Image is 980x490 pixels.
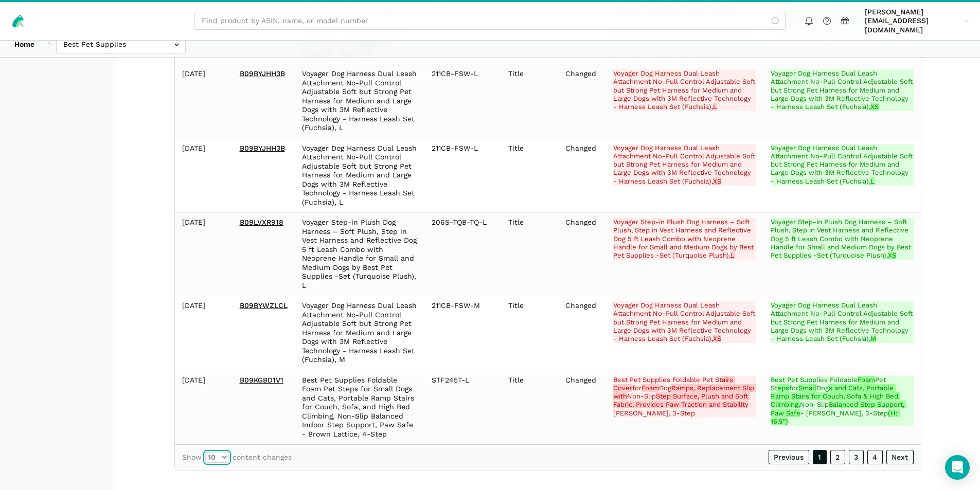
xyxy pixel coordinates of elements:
a: Previous [769,450,809,464]
a: Next [886,450,914,464]
ins: Voyager Dog Harness Dual Leash Attachment No-Pull Control Adjustable Soft but Strong Pet Harness ... [771,69,914,111]
a: B09LVXR918 [240,218,283,226]
strong: Foam [642,384,659,392]
td: Changed [558,138,606,213]
td: STF245T-L [424,370,501,444]
a: B09BYWZLCL [240,301,288,310]
strong: Step Surface, Plush and Soft Fabric, Provides Paw Traction and Stability [613,392,750,408]
del: Voyager Dog Harness Dual Leash Attachment No-Pull Control Adjustable Soft but Strong Pet Harness ... [613,144,756,186]
td: Best Pet Supplies Foldable Foam Pet Steps for Small Dogs and Cats, Portable Ramp Stairs for Couch... [295,370,424,444]
strong: (H: 16.5") [771,409,900,425]
a: 4 [867,450,883,464]
input: Find product by ASIN, name, or model number [194,12,786,30]
strong: Ramps, Replacement Slip with [613,384,756,400]
a: B09BYJHH3B [240,144,285,152]
strong: L [870,177,875,185]
a: 3 [849,450,864,464]
strong: XS [713,335,721,342]
strong: L [713,103,717,111]
a: Home [7,35,42,53]
a: 2 [830,450,845,464]
strong: airs Cover [613,376,735,392]
ins: Voyager Dog Harness Dual Leash Attachment No-Pull Control Adjustable Soft but Strong Pet Harness ... [771,144,914,186]
td: [DATE] [175,296,233,370]
td: Changed [558,370,606,444]
td: Title [501,296,558,370]
td: Voyager Step-in Plush Dog Harness – Soft Plush, Step in Vest Harness and Reflective Dog 5 ft Leas... [295,212,424,296]
strong: M [870,335,876,342]
strong: XS [870,103,879,111]
td: [DATE] [175,64,233,138]
td: [DATE] [175,370,233,444]
ins: Voyager Step-in Plush Dog Harness – Soft Plush, Step in Vest Harness and Reflective Dog 5 ft Leas... [771,218,914,260]
strong: Small [798,384,816,392]
td: Title [501,212,558,296]
span: [PERSON_NAME][EMAIL_ADDRESS][DOMAIN_NAME] [865,8,961,35]
del: Voyager Step-in Plush Dog Harness – Soft Plush, Step in Vest Harness and Reflective Dog 5 ft Leas... [613,218,756,260]
a: 1 [813,450,827,464]
td: Voyager Dog Harness Dual Leash Attachment No-Pull Control Adjustable Soft but Strong Pet Harness ... [295,138,424,213]
strong: s and Cats, Portable Ramp Stairs for Couch, Sofa & High Bed Climbing, [771,384,900,409]
td: Changed [558,212,606,296]
ins: Voyager Dog Harness Dual Leash Attachment No-Pull Control Adjustable Soft but Strong Pet Harness ... [771,301,914,343]
td: 211CB-FSW-L [424,64,501,138]
div: Open Intercom Messenger [945,455,970,480]
input: Best Pet Supplies [56,35,186,53]
td: Changed [558,296,606,370]
del: Voyager Dog Harness Dual Leash Attachment No-Pull Control Adjustable Soft but Strong Pet Harness ... [613,301,756,343]
strong: L [730,251,735,259]
td: Title [501,64,558,138]
label: Show content changes [182,452,292,463]
td: [DATE] [175,212,233,296]
td: Voyager Dog Harness Dual Leash Attachment No-Pull Control Adjustable Soft but Strong Pet Harness ... [295,296,424,370]
td: 211CB-FSW-M [424,296,501,370]
strong: Balanced Step Support, Paw Safe [771,401,906,416]
strong: eps [777,384,789,392]
td: Changed [558,64,606,138]
a: [PERSON_NAME][EMAIL_ADDRESS][DOMAIN_NAME] [861,6,973,37]
td: Voyager Dog Harness Dual Leash Attachment No-Pull Control Adjustable Soft but Strong Pet Harness ... [295,64,424,138]
strong: XS [888,251,896,259]
a: B09BYJHH3B [240,69,285,78]
td: 211CB-FSW-L [424,138,501,213]
del: Best Pet Supplies Foldable Pet St for Dog Non-Slip - [PERSON_NAME], 3-Step [613,376,756,418]
ins: Best Pet Supplies Foldable Pet St for Dog Non-Slip - [PERSON_NAME], 3-Step [771,376,914,426]
strong: XS [713,177,721,185]
td: 206S-TQB-TQ-L [424,212,501,296]
td: Title [501,370,558,444]
td: Title [501,138,558,213]
select: Showcontent changes [205,452,229,463]
a: B09KGBD1V1 [240,376,283,384]
td: [DATE] [175,138,233,213]
strong: Foam [858,376,875,384]
del: Voyager Dog Harness Dual Leash Attachment No-Pull Control Adjustable Soft but Strong Pet Harness ... [613,69,756,111]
